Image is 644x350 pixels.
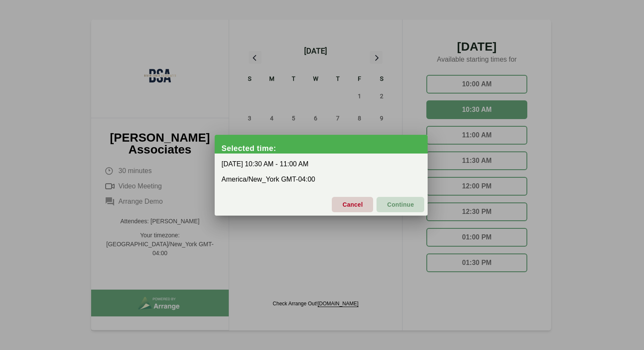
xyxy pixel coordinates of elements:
button: Cancel [332,197,373,212]
button: Continue [377,197,424,212]
div: Selected time: [221,144,428,153]
span: Cancel [342,196,363,213]
div: [DATE] 10:30 AM - 11:00 AM America/New_York GMT-04:00 [215,154,428,190]
span: Continue [387,196,414,213]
